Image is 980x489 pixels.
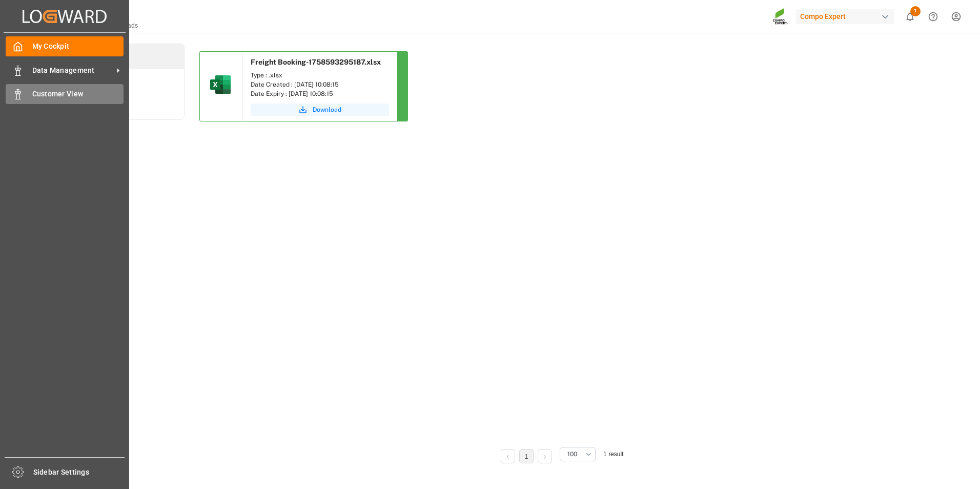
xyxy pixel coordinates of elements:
li: 1 [519,449,534,463]
span: Customer View [32,89,124,99]
button: Compo Expert [796,7,899,26]
span: 100 [567,450,577,459]
span: 1 [910,6,921,16]
span: My Cockpit [32,41,124,52]
img: Screenshot%202023-09-29%20at%2010.02.21.png_1712312052.png [772,8,789,26]
div: Date Expiry : [DATE] 10:08:15 [251,89,389,98]
li: Previous Page [501,449,515,463]
span: Sidebar Settings [33,467,125,478]
a: Customer View [6,84,124,104]
div: Type : .xlsx [251,71,389,80]
a: 1 [525,453,528,460]
button: open menu [560,447,596,461]
span: Freight Booking-1758593295187.xlsx [251,58,381,66]
div: Date Created : [DATE] 10:08:15 [251,80,389,89]
span: Download [313,105,341,114]
a: My Cockpit [6,36,124,56]
div: Compo Expert [796,9,894,24]
li: Next Page [538,449,552,463]
button: Download [251,104,389,116]
span: 1 result [603,451,623,458]
button: Help Center [922,5,945,28]
img: microsoft-excel-2019--v1.png [208,72,233,97]
span: Data Management [32,65,113,76]
button: show 1 new notifications [899,5,922,28]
